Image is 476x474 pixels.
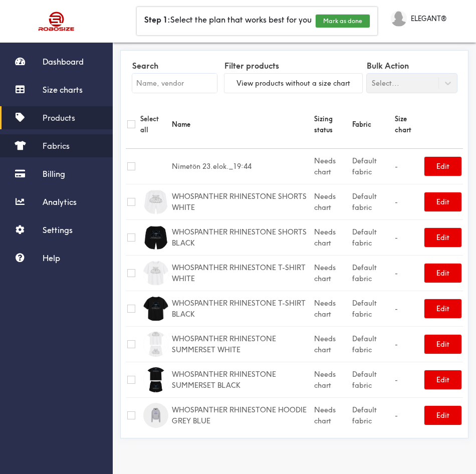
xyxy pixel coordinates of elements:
[170,326,313,362] td: WHOSPANTHER RHINESTONE SUMMERSET WHITE
[393,362,423,397] td: -
[424,264,461,283] button: Edit
[140,113,169,135] label: Select all
[19,8,94,35] img: Robosize
[224,58,362,74] label: Filter products
[170,397,313,433] td: WHOSPANTHER RHINESTONE HOODIE GREY BLUE
[313,291,351,326] td: Needs chart
[393,397,423,433] td: -
[424,228,461,247] button: Edit
[43,225,73,235] span: Settings
[351,326,393,362] td: Default fabric
[170,362,313,397] td: WHOSPANTHER RHINESTONE SUMMERSET BLACK
[351,148,393,184] td: Default fabric
[313,255,351,291] td: Needs chart
[393,219,423,255] td: -
[424,299,461,318] button: Edit
[170,255,313,291] td: WHOSPANTHER RHINESTONE T-SHIRT WHITE
[170,148,313,184] td: Nimetön 23.elok._19:44
[313,397,351,433] td: Needs chart
[424,335,461,354] button: Edit
[351,219,393,255] td: Default fabric
[313,100,351,149] th: Sizing status
[351,291,393,326] td: Default fabric
[424,157,461,176] button: Edit
[351,397,393,433] td: Default fabric
[132,74,217,93] input: Name, vendor
[393,291,423,326] td: -
[43,169,65,179] span: Billing
[313,326,351,362] td: Needs chart
[43,113,75,123] span: Products
[313,362,351,397] td: Needs chart
[393,255,423,291] td: -
[393,326,423,362] td: -
[424,192,461,211] button: Edit
[411,13,446,24] span: ELEGANT®
[424,370,461,389] button: Edit
[391,11,407,27] img: ELEGANT®
[351,362,393,397] td: Default fabric
[144,15,170,25] b: Step 1:
[170,291,313,326] td: WHOSPANTHER RHINESTONE T-SHIRT BLACK
[43,253,60,263] span: Help
[393,100,423,149] th: Size chart
[393,184,423,219] td: -
[351,255,393,291] td: Default fabric
[170,184,313,219] td: WHOSPANTHER RHINESTONE SHORTS WHITE
[43,57,84,67] span: Dashboard
[313,219,351,255] td: Needs chart
[313,148,351,184] td: Needs chart
[170,100,313,149] th: Name
[351,184,393,219] td: Default fabric
[132,58,217,74] label: Search
[43,85,83,95] span: Size charts
[367,58,457,74] label: Bulk Action
[316,15,370,28] button: Mark as done
[170,219,313,255] td: WHOSPANTHER RHINESTONE SHORTS BLACK
[137,7,377,35] div: Select the plan that works best for you
[393,148,423,184] td: -
[224,74,362,93] button: View products without a size chart
[43,197,77,207] span: Analytics
[43,141,70,151] span: Fabrics
[351,100,393,149] th: Fabric
[424,406,461,425] button: Edit
[313,184,351,219] td: Needs chart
